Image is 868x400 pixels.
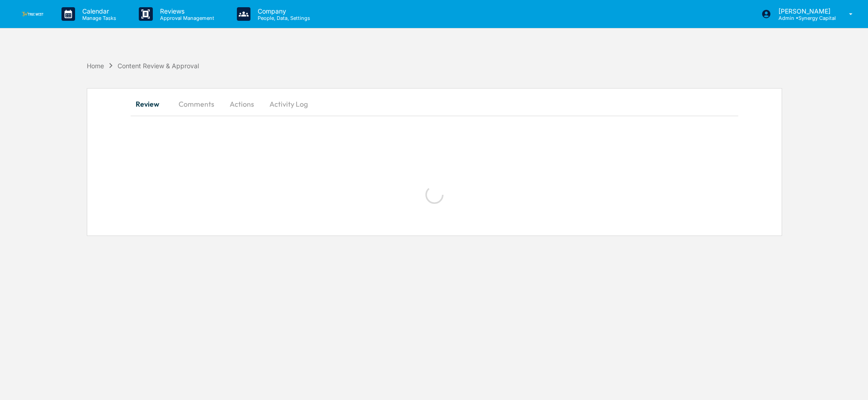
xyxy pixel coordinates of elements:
p: Reviews [153,7,219,15]
button: Actions [222,93,262,115]
div: Home [87,62,104,70]
img: logo [22,12,43,16]
button: Comments [171,93,222,115]
button: Activity Log [262,93,315,115]
p: Calendar [75,7,121,15]
p: People, Data, Settings [250,15,315,21]
div: Content Review & Approval [118,62,199,70]
p: Approval Management [153,15,219,21]
p: Company [250,7,315,15]
p: [PERSON_NAME] [771,7,836,15]
p: Admin • Synergy Capital [771,15,836,21]
div: secondary tabs example [131,93,738,115]
button: Review [131,93,171,115]
p: Manage Tasks [75,15,121,21]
